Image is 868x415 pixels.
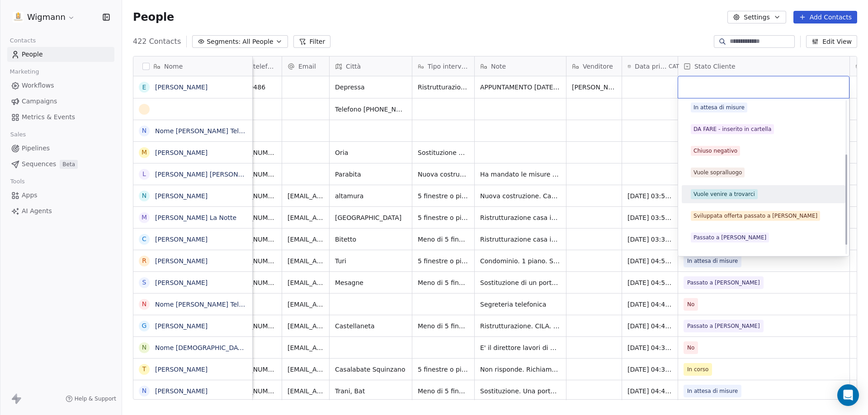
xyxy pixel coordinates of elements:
[693,168,742,177] div: Vuole sopralluogo
[682,12,845,268] div: Suggestions
[693,190,755,198] div: Vuole venire a trovarci
[693,147,737,155] div: Chiuso negativo
[693,212,817,220] div: Sviluppata offerta passato a [PERSON_NAME]
[693,125,771,133] div: DA FARE - inserito in cartella
[693,233,766,242] div: Passato a [PERSON_NAME]
[693,103,745,112] div: In attesa di misure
